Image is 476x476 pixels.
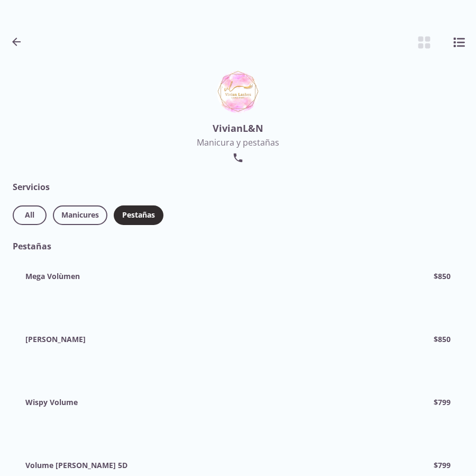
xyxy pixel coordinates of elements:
p: Manicura y pestañas [197,137,279,148]
h3: Pestañas [13,240,463,252]
p: $ 799 [434,460,451,470]
button: Manicures [53,205,107,225]
a: social-link-PHONE [231,150,245,165]
span: Manicures [61,209,99,222]
button: Botón de vista de lista [452,34,467,51]
button: All [13,205,47,225]
p: $ 799 [434,397,451,407]
h4: Wispy Volume [25,397,78,407]
p: $ 850 [434,334,451,344]
button: Botón de vista de cuadrícula [416,34,433,51]
h1: VivianL&N [197,122,279,134]
button: Pestañas [114,205,163,225]
p: $ 850 [434,271,451,281]
h4: [PERSON_NAME] [25,334,86,344]
span: Pestañas [122,209,155,222]
h4: Mega Volùmen [25,271,80,281]
button: Back to Profile [8,34,24,50]
h4: Volume [PERSON_NAME] 5D [25,460,127,470]
span: All [21,209,38,222]
h2: Servicios [13,181,463,193]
